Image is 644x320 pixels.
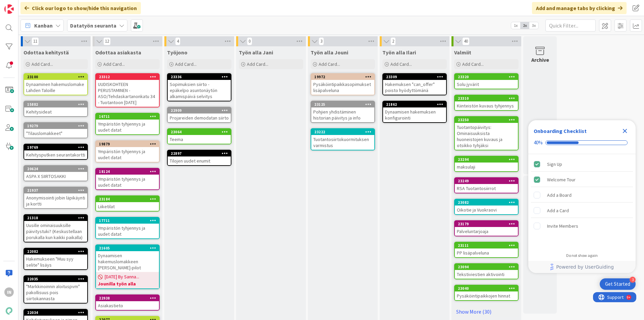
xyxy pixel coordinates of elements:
div: 23040 [458,286,518,291]
a: 23064Teema [167,128,231,144]
div: 19769 [27,145,87,150]
div: 23184 [96,196,159,202]
div: 23294maksulaji [455,156,518,171]
div: Teema [168,135,231,144]
span: Työjono [167,49,187,56]
div: Tuotantosiirtokuormituksen varmistus [311,135,374,150]
div: Archive [531,56,549,64]
img: Visit kanbanzone.com [4,4,14,14]
div: Anonymisointi jobin läpikäynti ja kortti [24,193,87,208]
div: Pohjien yhdistäminen historian päivitys ja info [311,107,374,122]
div: 23184 [99,197,159,201]
div: 19279 [27,124,87,128]
div: Do not show again [566,253,598,258]
a: 19279"Tilauslomakkeet" [23,122,88,138]
div: 19879 [99,142,159,146]
div: Add a Board [547,191,572,199]
div: 22035 [24,276,87,282]
div: 23100Dynaaminen hakemuslomake Lahden Taloille [24,74,87,95]
div: 23310Kiinteistön kuvaus tyhjennys [455,95,518,110]
a: 23184Liiketilat [95,195,160,212]
div: 23222 [311,129,374,135]
div: Projareiden demodatan siirto [168,113,231,122]
div: 23222 [314,130,374,134]
span: Työn alla Jouni [311,49,348,56]
div: Solu jyvärit [455,80,518,89]
div: 22082 [27,249,87,254]
span: 2 [390,37,396,45]
a: 21937Anonymisointi jobin läpikäynti ja kortti [23,187,88,209]
div: 22909Projareiden demodatan siirto [168,107,231,122]
div: 21605 [96,245,159,251]
a: 21318Uusille ominaisuuksille päivitystuki? (Keskustellaan porukalla kun kaikki paikalla) [23,214,88,242]
div: Tuotantopäivitys: Ominaisuuksista huoneistojen kuvaus ja otsikko tyhjäksi [455,123,518,150]
div: 16711 [96,113,159,120]
div: 17711 [96,218,159,224]
div: 23309Hakemuksen "can_offer" poisto hyödyttömänä [383,74,446,95]
div: Kehitysputken seurantakortti [24,150,87,159]
div: Ympäristön tyhjennys ja uudet datat [96,147,159,162]
div: RSA Tuotantosiirrot [455,184,518,193]
div: Footer [528,261,636,273]
div: 22938 [99,296,159,301]
div: 19879Ympäristön tyhjennys ja uudet datat [96,141,159,162]
div: 23040 [455,285,518,291]
div: 23082Oikotie ja Vuokraovi [455,199,518,214]
div: Uusille ominaisuuksille päivitystuki? (Keskustellaan porukalla kun kaikki paikalla) [24,221,87,242]
span: Odottaa asiakasta [95,49,141,56]
div: 23310 [458,96,518,101]
div: 23336 [168,74,231,80]
span: 3x [529,22,538,29]
span: Powered by UserGuiding [556,263,614,271]
div: 20624 [24,166,87,172]
div: 23179 [455,221,518,227]
div: 22909 [171,108,231,113]
div: 23111 [458,243,518,248]
div: 23094 [458,265,518,269]
div: 23125Pohjien yhdistäminen historian päivitys ja info [311,101,374,122]
div: 18124 [96,169,159,175]
div: 22909 [168,107,231,113]
div: 22082Hakemukseen "Muu syy selite" lisäys [24,248,87,269]
span: Add Card... [32,61,53,67]
a: 23094Tekstiviestien aktivointi [454,263,519,279]
div: IN [4,287,14,297]
div: 19972 [311,74,374,80]
div: 22035 [27,277,87,281]
div: 21318 [24,215,87,221]
a: 22897Tilojen uudet enumit [167,150,231,166]
div: 23125 [311,101,374,107]
a: 20624ASPA X SIIRTOSAKKI [23,165,88,181]
b: Jounilla työn alla [98,280,157,287]
a: 19879Ympäristön tyhjennys ja uudet datat [95,140,160,163]
a: 23310Kiinteistön kuvaus tyhjennys [454,95,519,111]
div: 23179Palveluntarjoaja [455,221,518,236]
a: 23250Tuotantopäivitys: Ominaisuuksista huoneistojen kuvaus ja otsikko tyhjäksi [454,116,519,150]
span: 40 [462,37,470,45]
span: Valmiit [454,49,471,56]
div: 22938 [96,295,159,301]
span: Support [14,1,31,9]
div: 19879 [96,141,159,147]
div: Palveluntarjoaja [455,227,518,236]
a: 16711Ympäristön tyhjennys ja uudet datat [95,113,160,135]
div: 19769Kehitysputken seurantakortti [24,144,87,159]
a: 22082Hakemukseen "Muu syy selite" lisäys [23,248,88,270]
span: 3 [319,37,324,45]
div: Asiakastieto [96,301,159,310]
span: [DATE] By Sanna... [105,273,139,280]
a: 22938Asiakastieto [95,294,160,311]
div: 22938Asiakastieto [96,295,159,310]
div: 23312UUDISKOHTEEN PERUSTAMINEN - ASO/Tehdaskartanonkatu 34 - Tuotantoon [DATE] [96,74,159,107]
span: 4 [175,37,180,45]
div: 23294 [458,157,518,162]
div: 19279"Tilauslomakkeet" [24,123,87,138]
div: 23309 [386,75,446,79]
div: Open Get Started checklist, remaining modules: 3 [600,278,636,290]
div: 18124 [99,169,159,174]
div: 23249 [458,179,518,183]
div: 23320Solu jyvärit [455,74,518,89]
div: 40% [534,140,543,146]
div: Click our logo to show/hide this navigation [20,2,141,14]
div: 23100 [24,74,87,80]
